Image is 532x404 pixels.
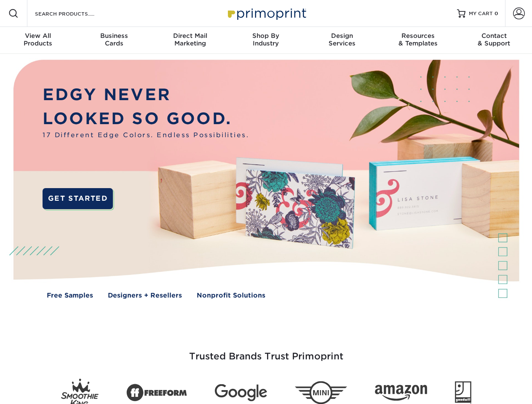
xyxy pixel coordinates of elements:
div: Cards [76,32,152,47]
div: & Templates [380,32,456,47]
a: BusinessCards [76,27,152,54]
a: Resources& Templates [380,27,456,54]
a: Free Samples [47,291,93,300]
span: Resources [380,32,456,40]
a: Shop ByIndustry [228,27,304,54]
input: SEARCH PRODUCTS..... [34,8,116,19]
span: MY CART [469,10,493,17]
span: 0 [495,11,498,16]
span: Design [304,32,380,40]
a: Direct MailMarketing [152,27,228,54]
img: Amazon [375,385,427,401]
span: 17 Different Edge Colors. Endless Possibilities. [43,130,249,140]
div: Services [304,32,380,47]
img: Goodwill [455,381,471,404]
a: Designers + Resellers [108,291,182,300]
span: Business [76,32,152,40]
div: & Support [456,32,532,47]
a: Nonprofit Solutions [197,291,265,300]
a: GET STARTED [43,188,113,209]
img: Google [215,384,267,401]
h3: Trusted Brands Trust Primoprint [20,331,513,372]
img: Primoprint [224,4,308,22]
a: Contact& Support [456,27,532,54]
span: Contact [456,32,532,40]
div: Marketing [152,32,228,47]
p: LOOKED SO GOOD. [43,107,249,131]
span: Shop By [228,32,304,40]
span: Direct Mail [152,32,228,40]
div: Industry [228,32,304,47]
p: EDGY NEVER [43,83,249,107]
a: DesignServices [304,27,380,54]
